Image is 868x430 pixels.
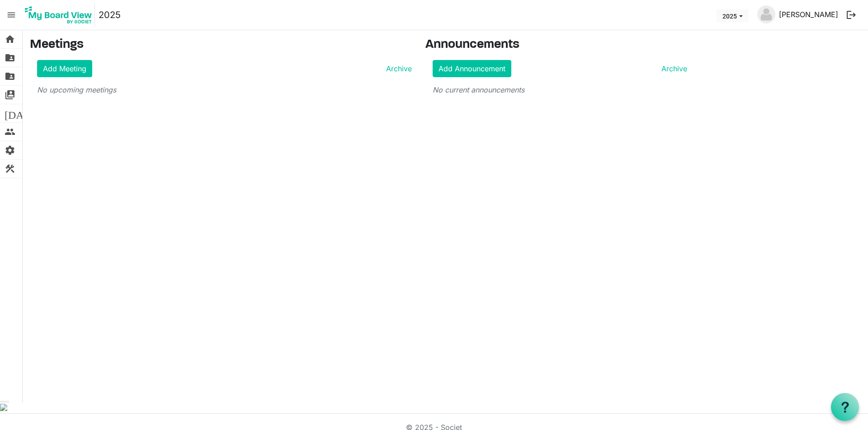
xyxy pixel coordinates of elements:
a: [PERSON_NAME] [775,5,842,23]
a: Add Meeting [37,60,92,77]
a: My Board View Logo [22,4,99,26]
span: switch_account [5,86,15,104]
span: folder_shared [5,49,15,67]
a: Archive [658,63,687,74]
span: settings [5,141,15,159]
img: My Board View Logo [22,4,95,26]
button: logout [842,5,861,24]
img: no-profile-picture.svg [757,5,775,23]
p: No upcoming meetings [37,84,412,95]
span: construction [5,160,15,178]
p: No current announcements [433,84,687,95]
span: people [5,123,15,141]
h3: Meetings [30,37,412,53]
span: menu [3,6,20,23]
span: [DATE] [5,104,39,122]
span: home [5,30,15,48]
span: folder_shared [5,67,15,85]
a: Add Announcement [433,60,511,77]
h3: Announcements [425,37,694,53]
button: 2025 dropdownbutton [717,9,749,22]
a: Archive [382,63,412,74]
a: 2025 [99,6,121,24]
